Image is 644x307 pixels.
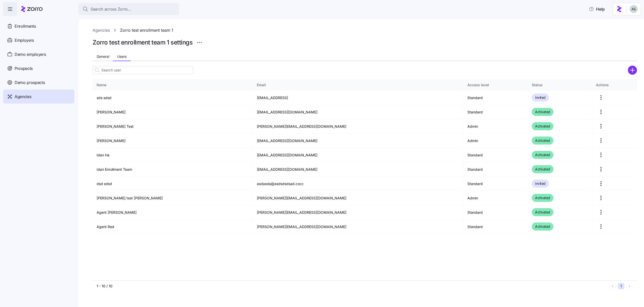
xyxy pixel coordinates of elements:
td: Standard [463,148,528,162]
div: Email [257,82,459,88]
span: Invited [535,181,546,187]
span: Help [589,6,605,12]
button: Next page [626,283,633,289]
span: Activated [535,224,550,230]
h1: Zorro test enrollment team 1 settings [93,38,192,46]
a: Zorro test enrollment team 1 [120,27,173,33]
button: 1 [618,283,624,289]
td: [PERSON_NAME][EMAIL_ADDRESS][DOMAIN_NAME] [253,205,463,220]
td: Agent Red [93,220,253,234]
a: Agencies [93,27,110,33]
span: Activated [535,109,550,115]
td: [PERSON_NAME][EMAIL_ADDRESS][DOMAIN_NAME] [253,220,463,234]
td: Standard [463,205,528,220]
td: Admin [463,134,528,148]
span: Activated [535,152,550,158]
span: Search across Zorro... [91,6,131,12]
span: Activated [535,166,550,172]
a: Employers [3,33,74,47]
span: Activated [535,195,550,201]
td: dsd sdsd [93,177,253,191]
td: Idan Ha [93,148,253,162]
td: Standard [463,220,528,234]
div: Access level [467,82,524,88]
a: Enrollments [3,19,74,33]
span: Users [117,55,127,58]
td: [PERSON_NAME][EMAIL_ADDRESS][DOMAIN_NAME] [253,191,463,205]
span: Activated [535,138,550,144]
span: Activated [535,209,550,215]
div: Status [532,82,588,88]
a: Agencies [3,90,74,104]
span: Activated [535,123,550,129]
a: Demo prospects [3,75,74,90]
td: sds sdsd [93,91,253,105]
span: Agencies [15,94,31,100]
span: General [97,55,109,58]
td: [PERSON_NAME] [93,134,253,148]
td: Standard [463,162,528,177]
button: Previous page [609,283,616,289]
td: [PERSON_NAME] [93,105,253,119]
span: Demo prospects [15,79,45,86]
td: [EMAIL_ADDRESS][DOMAIN_NAME] [253,134,463,148]
span: Employers [15,37,34,43]
td: asdasda@asdsdsdsad.cocc [253,177,463,191]
td: Idan Enrollment Team [93,162,253,177]
span: Enrollments [15,23,36,29]
td: [EMAIL_ADDRESS][DOMAIN_NAME] [253,162,463,177]
a: Demo employers [3,47,74,61]
td: [EMAIL_ADDRESS][DOMAIN_NAME] [253,148,463,162]
div: 1 - 10 / 10 [97,284,607,289]
button: Search across Zorro... [78,3,179,15]
td: [PERSON_NAME] Test [93,119,253,134]
td: Agent [PERSON_NAME] [93,205,253,220]
td: Admin [463,119,528,134]
td: Standard [463,177,528,191]
svg: add icon [628,66,637,75]
input: Search user [93,66,193,74]
span: Invited [535,95,546,101]
span: Prospects [15,65,33,72]
button: Help [585,4,609,14]
img: c4d3a52e2a848ea5f7eb308790fba1e4 [630,5,638,13]
td: [EMAIL_ADDRESS][DOMAIN_NAME] [253,105,463,119]
td: Admin [463,191,528,205]
td: [PERSON_NAME][EMAIL_ADDRESS][DOMAIN_NAME] [253,119,463,134]
a: Prospects [3,61,74,75]
span: Demo employers [15,51,46,58]
div: Name [97,82,249,88]
td: Standard [463,91,528,105]
td: [PERSON_NAME] test [PERSON_NAME] [93,191,253,205]
div: Actions [596,82,633,88]
td: [EMAIL_ADDRESS] [253,91,463,105]
td: Standard [463,105,528,119]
